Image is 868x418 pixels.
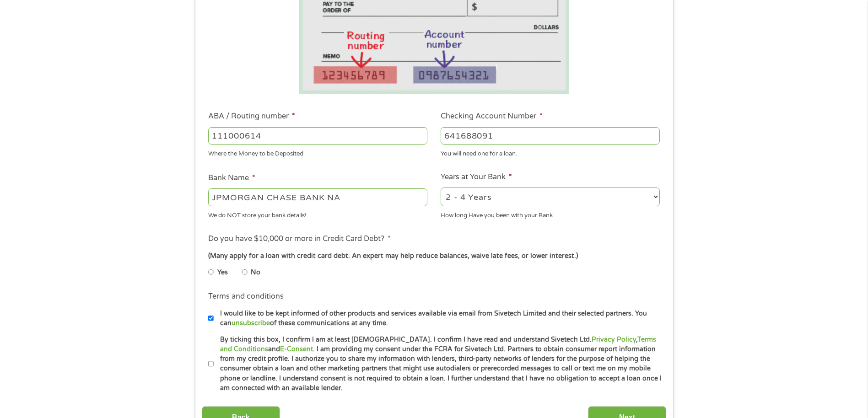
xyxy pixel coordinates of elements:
input: 263177916 [208,127,427,145]
a: Privacy Policy [592,336,636,343]
div: (Many apply for a loan with credit card debt. An expert may help reduce balances, waive late fees... [208,251,659,261]
input: 345634636 [441,127,660,145]
label: I would like to be kept informed of other products and services available via email from Sivetech... [214,309,663,328]
label: Do you have $10,000 or more in Credit Card Debt? [208,234,391,244]
label: Checking Account Number [441,112,543,121]
a: E-Consent [280,345,313,353]
div: We do NOT store your bank details! [208,208,427,220]
label: By ticking this box, I confirm I am at least [DEMOGRAPHIC_DATA]. I confirm I have read and unders... [214,335,663,393]
label: Years at Your Bank [441,172,512,182]
div: How long Have you been with your Bank [441,208,660,220]
a: Terms and Conditions [220,336,656,353]
label: No [251,268,260,278]
div: You will need one for a loan. [441,146,660,159]
label: ABA / Routing number [208,112,295,121]
div: Where the Money to be Deposited [208,146,427,159]
a: unsubscribe [232,319,270,327]
label: Terms and conditions [208,292,284,301]
label: Yes [217,268,228,278]
label: Bank Name [208,173,255,183]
